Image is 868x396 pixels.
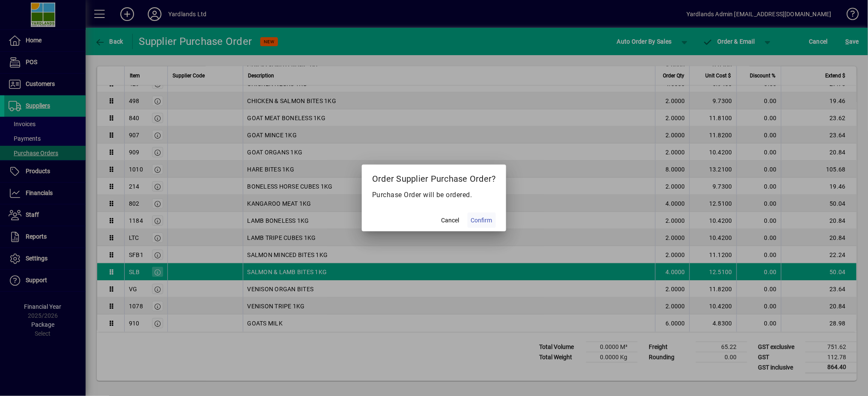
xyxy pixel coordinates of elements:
span: Cancel [441,216,459,225]
span: Confirm [471,216,492,225]
button: Confirm [468,213,496,228]
button: Cancel [437,213,464,228]
h2: Order Supplier Purchase Order? [362,165,506,189]
p: Purchase Order will be ordered. [372,190,496,200]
